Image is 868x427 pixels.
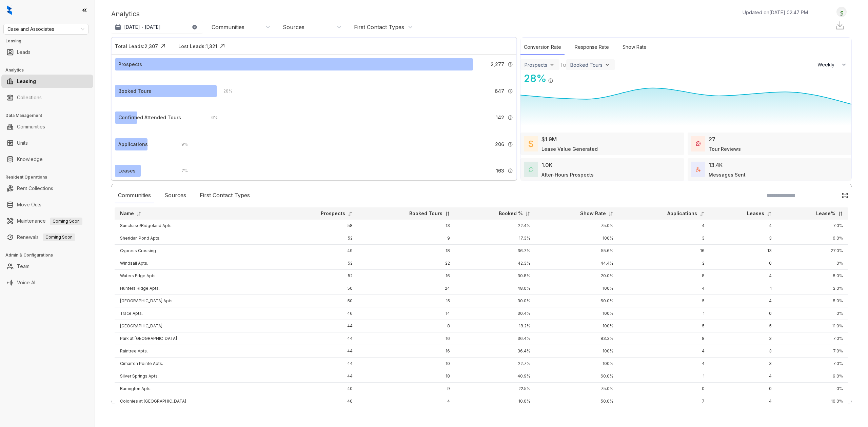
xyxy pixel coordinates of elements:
td: 4 [710,370,777,383]
img: sorting [525,211,530,216]
td: 4 [358,395,455,408]
span: 647 [495,87,504,95]
span: Coming Soon [50,218,82,225]
h3: Analytics [5,67,95,73]
div: Sources [283,23,304,31]
a: Rent Collections [17,182,53,195]
img: Info [508,115,513,120]
td: 7.0% [777,220,848,232]
td: 58 [277,220,358,232]
td: 100% [536,282,619,295]
img: Click Icon [553,72,564,82]
img: ViewFilterArrow [549,61,555,68]
img: TotalFum [696,167,701,172]
div: Communities [212,23,244,31]
p: Prospects [321,210,345,217]
img: TourReviews [696,141,701,146]
td: 0% [777,307,848,320]
td: [GEOGRAPHIC_DATA] [115,320,277,332]
div: Conversion Rate [520,40,565,55]
td: Barrington Apts. [115,383,277,395]
div: Lost Leads: 1,321 [178,43,217,50]
div: Show Rate [619,40,650,55]
td: 0 [619,383,710,395]
img: ViewFilterArrow [604,61,611,68]
td: 44 [277,358,358,370]
img: SearchIcon [827,192,833,198]
td: 2.0% [777,282,848,295]
div: Response Rate [571,40,612,55]
li: Communities [1,120,93,134]
button: Weekly [813,59,851,71]
div: 9 % [175,141,188,148]
td: 50 [277,282,358,295]
td: 100% [536,232,619,245]
td: 75.0% [536,220,619,232]
img: Info [508,168,513,174]
p: Lease% [816,210,835,217]
div: $1.9M [541,135,557,143]
td: Hunters Ridge Apts. [115,282,277,295]
p: Show Rate [580,210,606,217]
a: Collections [17,91,42,104]
td: 6.0% [777,232,848,245]
p: Applications [667,210,697,217]
img: sorting [608,211,613,216]
td: 4 [710,395,777,408]
td: 9.0% [777,370,848,383]
td: 0 [710,383,777,395]
div: Applications [118,141,148,148]
td: Colonies at [GEOGRAPHIC_DATA] [115,395,277,408]
div: 28 % [217,87,232,95]
td: 22 [358,257,455,270]
button: [DATE] - [DATE] [111,21,203,33]
td: 13 [710,245,777,257]
td: 8.0% [777,295,848,307]
td: 18 [358,245,455,257]
img: Click Icon [842,192,848,199]
h3: Leasing [5,38,95,44]
div: Booked Tours [118,87,151,95]
div: Communities [115,188,154,203]
img: Info [508,88,513,94]
a: Leads [17,45,31,59]
td: 0 [710,307,777,320]
span: 206 [495,141,504,148]
td: 40 [277,383,358,395]
td: 9 [358,232,455,245]
td: 22.4% [455,220,535,232]
img: Info [508,142,513,147]
td: 100% [536,358,619,370]
div: 6 % [204,114,218,121]
td: 7.0% [777,358,848,370]
td: 15 [358,295,455,307]
li: Rent Collections [1,182,93,195]
div: Messages Sent [709,171,746,178]
td: Cimarron Pointe Apts. [115,358,277,370]
img: Info [508,62,513,67]
td: [GEOGRAPHIC_DATA] Apts. [115,295,277,307]
img: Info [548,78,553,83]
td: Waters Edge Apts [115,270,277,282]
p: Analytics [111,9,140,19]
td: 7.0% [777,345,848,358]
td: 52 [277,232,358,245]
td: 10.0% [777,395,848,408]
p: Name [120,210,134,217]
img: logo [7,5,12,15]
td: 18 [358,370,455,383]
div: Tour Reviews [709,145,741,152]
td: 40.9% [455,370,535,383]
img: Click Icon [158,41,168,51]
img: Download [835,20,845,30]
td: 48.0% [455,282,535,295]
td: 3 [710,358,777,370]
h3: Resident Operations [5,174,95,180]
a: Communities [17,120,45,134]
a: Units [17,136,28,150]
div: Sources [161,188,190,203]
img: sorting [348,211,353,216]
td: 7 [619,395,710,408]
p: Booked % [499,210,523,217]
img: AfterHoursConversations [529,167,533,172]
